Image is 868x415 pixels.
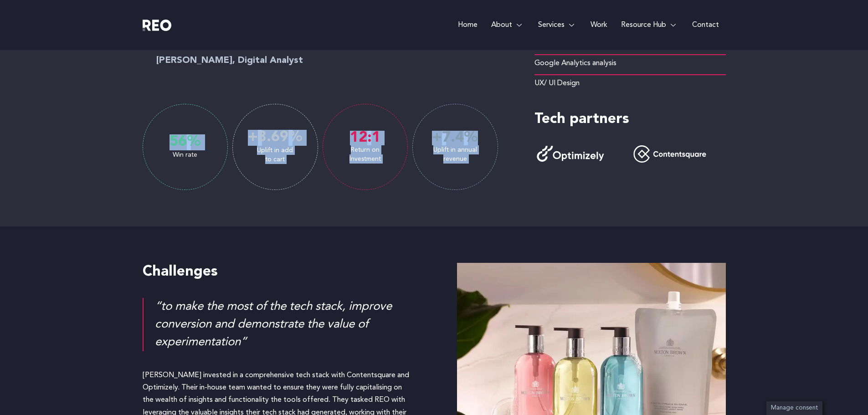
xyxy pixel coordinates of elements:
span: + [413,131,442,145]
span: Google Analytics analysis [534,57,616,70]
span: % [464,131,497,145]
span: :1 [367,131,407,145]
span: 8.69 [258,130,288,146]
span: 56 [169,134,187,150]
h6: [PERSON_NAME], Digital Analyst [156,54,498,67]
div: Return on Investment [323,145,408,164]
div: “to make the most of the tech stack, improve conversion and demonstrate the value of experimentat... [155,298,411,351]
span: 12 [350,131,367,145]
h4: Challenges [143,263,411,282]
span: % [288,130,318,146]
div: Uplift in annual revenue [413,145,498,164]
span: % [187,134,227,150]
span: + [233,130,258,146]
div: Win rate [143,150,228,159]
h4: Tech partners [534,110,726,129]
span: Manage consent [771,405,818,411]
div: Uplift in add to cart [233,146,318,164]
span: 7.4 [442,131,464,145]
span: UX/ UI Design [534,77,580,90]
